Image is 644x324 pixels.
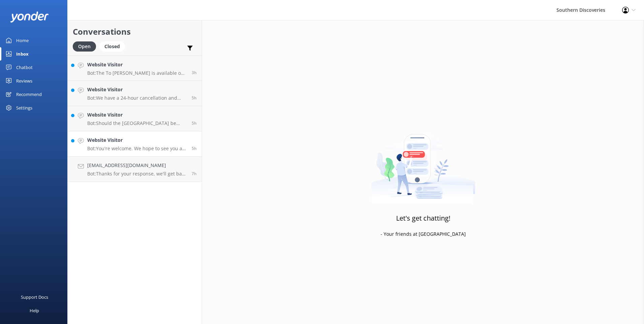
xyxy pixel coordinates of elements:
a: Website VisitorBot:We have a 24-hour cancellation and amendment policy. If you notify us more tha... [68,81,202,106]
div: Support Docs [21,290,48,304]
a: Website VisitorBot:The To [PERSON_NAME] is available on the 11:15am, 1:15pm, and 1:30pm departure... [68,56,202,81]
div: Inbox [16,47,29,61]
span: Sep 26 2025 09:36am (UTC +12:00) Pacific/Auckland [192,95,197,101]
div: Reviews [16,74,32,88]
h2: Conversations [73,25,197,38]
a: Website VisitorBot:You're welcome. We hope to see you at Southern Discoveries soon!5h [68,131,202,157]
p: - Your friends at [GEOGRAPHIC_DATA] [381,230,466,238]
p: Bot: You're welcome. We hope to see you at Southern Discoveries soon! [87,145,187,152]
h3: Let's get chatting! [396,213,450,224]
h4: Website Visitor [87,111,187,119]
div: Help [30,304,39,317]
span: Sep 26 2025 09:07am (UTC +12:00) Pacific/Auckland [192,145,197,151]
span: Sep 26 2025 06:49am (UTC +12:00) Pacific/Auckland [192,171,197,176]
p: Bot: Should the [GEOGRAPHIC_DATA] be closed on your day of travel and this has disrupted your cru... [87,120,187,126]
img: yonder-white-logo.png [10,11,49,23]
p: Bot: The To [PERSON_NAME] is available on the 11:15am, 1:15pm, and 1:30pm departures. Unfortunate... [87,70,187,76]
p: Bot: Thanks for your response, we'll get back to you as soon as we can during opening hours. [87,171,187,177]
span: Sep 26 2025 10:49am (UTC +12:00) Pacific/Auckland [192,70,197,75]
div: Recommend [16,88,42,101]
img: artwork of a man stealing a conversation from at giant smartphone [371,120,475,204]
h4: Website Visitor [87,136,187,144]
div: Open [73,41,96,52]
p: Bot: We have a 24-hour cancellation and amendment policy. If you notify us more than 24 hours bef... [87,95,187,101]
h4: [EMAIL_ADDRESS][DOMAIN_NAME] [87,162,187,169]
div: Home [16,34,29,47]
span: Sep 26 2025 09:31am (UTC +12:00) Pacific/Auckland [192,120,197,126]
h4: Website Visitor [87,86,187,93]
div: Settings [16,101,32,115]
a: Website VisitorBot:Should the [GEOGRAPHIC_DATA] be closed on your day of travel and this has disr... [68,106,202,131]
div: Closed [99,41,125,52]
a: Closed [99,42,128,50]
div: Chatbot [16,61,33,74]
a: [EMAIL_ADDRESS][DOMAIN_NAME]Bot:Thanks for your response, we'll get back to you as soon as we can... [68,157,202,182]
a: Open [73,42,99,50]
h4: Website Visitor [87,61,187,68]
